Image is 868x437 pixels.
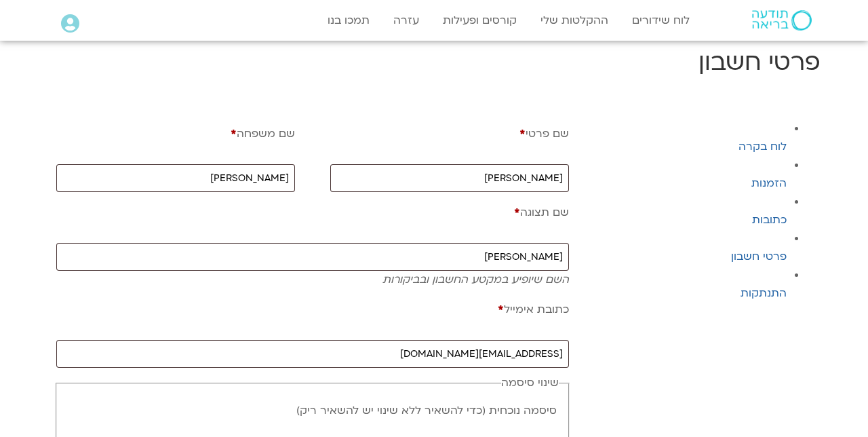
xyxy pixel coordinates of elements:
h1: פרטי חשבון [47,46,821,79]
label: שם משפחה [56,121,295,146]
a: קורסים ופעילות [436,7,524,33]
label: סיסמה נוכחית (כדי להשאיר ללא שינוי יש להשאיר ריק) [68,398,557,423]
a: לוח שידורים [625,7,696,33]
a: עזרה [387,7,426,33]
a: התנתקות [741,286,787,301]
a: פרטי חשבון [731,249,787,264]
a: הזמנות [751,176,787,191]
em: השם שיופיע במקטע החשבון ובביקורות [382,272,569,287]
img: תודעה בריאה [752,10,812,31]
nav: דפי חשבון [586,119,814,303]
label: כתובת אימייל [56,297,569,322]
a: לוח בקרה [738,139,787,154]
a: תמכו בנו [321,7,376,33]
legend: שינוי סיסמה [501,374,559,392]
label: שם תצוגה [56,200,569,225]
a: ההקלטות שלי [534,7,615,33]
a: כתובות [752,212,787,227]
label: שם פרטי [330,121,569,146]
